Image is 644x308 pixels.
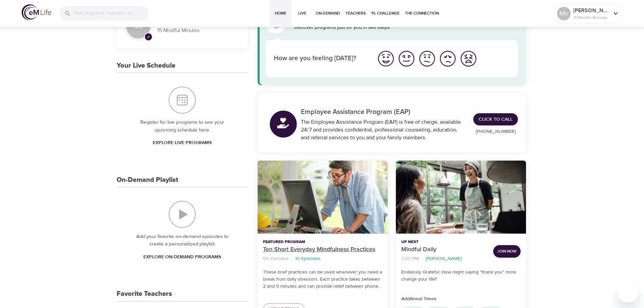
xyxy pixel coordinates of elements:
[316,10,340,17] span: On-Demand
[493,245,521,258] button: Join Now
[263,239,382,245] p: Featured Program
[617,281,639,303] iframe: Knop om het berichtenvenster te openen
[141,251,224,263] a: Explore On-Demand Programs
[417,48,437,69] button: I'm feeling ok
[401,295,521,303] p: Additional Times
[130,119,235,134] p: Register for live programs to see your upcoming schedule here.
[438,49,457,68] img: bad
[345,10,366,17] span: Teachers
[117,62,175,70] h3: Your Live Schedule
[301,107,466,117] p: Employee Assistance Program (EAP)
[459,49,478,68] img: worst
[401,245,488,254] p: Mindful Daily
[426,255,461,262] p: [PERSON_NAME]
[294,10,310,17] span: Live
[418,49,436,68] img: ok
[401,255,419,262] p: 2:00 PM
[396,48,417,69] button: I'm feeling good
[557,7,571,20] div: Mv
[169,201,196,228] img: On-Demand Playlist
[497,248,517,255] span: Join Now
[401,254,488,263] nav: breadcrumb
[573,6,609,15] p: [PERSON_NAME]
[117,290,172,298] h3: Favorite Teachers
[117,176,178,184] h3: On-Demand Playlist
[153,139,212,147] span: Explore Live Programs
[479,115,512,124] span: Click to Call
[405,10,439,17] span: The Connection
[263,255,288,262] p: On-Demand
[272,10,289,17] span: Home
[422,254,423,263] li: ·
[263,269,382,290] p: These brief practices can be used whenever you need a break from daily stressors. Each practice t...
[74,6,149,21] input: Find programs, teachers, etc...
[473,113,518,126] a: Click to Call
[401,239,488,245] p: Up Next
[263,245,382,254] p: Ten Short Everyday Mindfulness Practices
[458,48,479,69] button: I'm feeling worst
[376,48,396,69] button: I'm feeling great
[274,54,367,64] p: How are you feeling [DATE]?
[143,253,221,261] span: Explore On-Demand Programs
[401,269,521,283] p: Endlessly Grateful: How might saying "thank you" more change your life?
[258,161,388,234] button: Ten Short Everyday Mindfulness Practices
[157,27,240,34] p: 15 Mindful Minutes
[130,233,235,248] p: Add your favorite on-demand episodes to create a personalized playlist.
[437,48,458,69] button: I'm feeling bad
[169,87,196,114] img: Your Live Schedule
[263,254,382,263] nav: breadcrumb
[473,128,518,135] p: [PHONE_NUMBER]
[573,15,609,21] p: 15 Mindful Minutes
[377,49,395,68] img: great
[397,49,416,68] img: good
[295,255,320,262] p: 10 Episodes
[22,4,51,20] img: logo
[294,24,518,31] p: Discover programs just for you in two steps
[371,10,400,17] span: 1% Challenge
[396,161,526,234] button: Mindful Daily
[301,118,466,142] div: The Employee Assistance Program (EAP) is free of charge, available 24/7 and provides confidential...
[291,254,292,263] li: ·
[150,137,214,149] a: Explore Live Programs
